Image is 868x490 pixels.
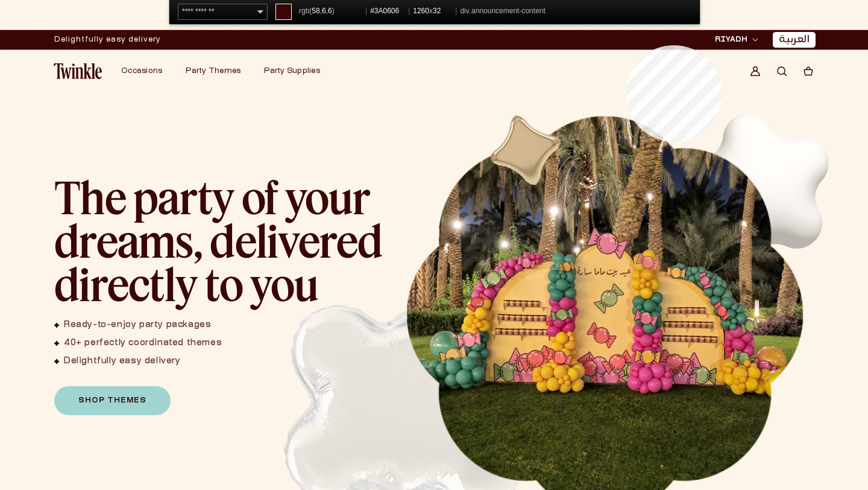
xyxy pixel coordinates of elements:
[413,7,429,15] span: 1260
[186,68,241,75] span: Party Themes
[711,34,762,46] button: RIYADH
[299,4,362,19] span: rgb( , , )
[54,338,222,349] li: 40+ perfectly coordinated themes
[779,34,810,46] a: العربية
[682,95,846,259] img: Slider balloon
[54,175,392,305] h2: The party of your dreams, delivered directly to you
[54,31,161,49] div: Announcement
[114,59,178,83] summary: Occasions
[715,34,747,45] span: RIYADH
[408,7,410,15] span: |
[370,4,405,19] span: #3A0606
[54,386,171,415] a: Shop Themes
[54,31,161,49] p: Delightfully easy delivery
[312,7,319,15] span: 58
[264,68,320,75] span: Party Supplies
[178,59,257,83] summary: Party Themes
[769,58,795,84] summary: Search
[455,7,457,15] span: |
[322,7,326,15] span: 6
[433,7,441,15] span: 32
[54,63,102,79] img: Twinkle
[328,7,332,15] span: 6
[470,7,546,15] span: .announcement-content
[121,66,162,76] a: Occasions
[480,105,571,197] img: 3D golden Balloon
[257,59,336,83] summary: Party Supplies
[54,356,222,367] li: Delightfully easy delivery
[121,68,162,75] span: Occasions
[460,4,545,19] span: div
[365,7,367,15] span: |
[264,66,320,76] a: Party Supplies
[413,4,452,19] span: x
[186,66,241,76] a: Party Themes
[54,320,222,331] li: Ready-to-enjoy party packages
